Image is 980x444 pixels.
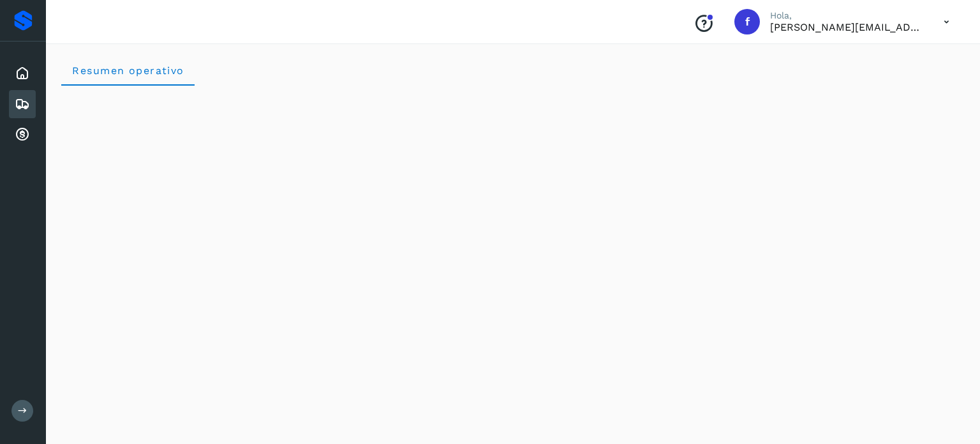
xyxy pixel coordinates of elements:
[9,121,36,149] div: Cuentas por cobrar
[770,21,923,33] p: flor.compean@gruporeyes.com.mx
[770,10,923,21] p: Hola,
[9,90,36,118] div: Embarques
[71,65,184,77] span: Resumen operativo
[9,59,36,88] div: Inicio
